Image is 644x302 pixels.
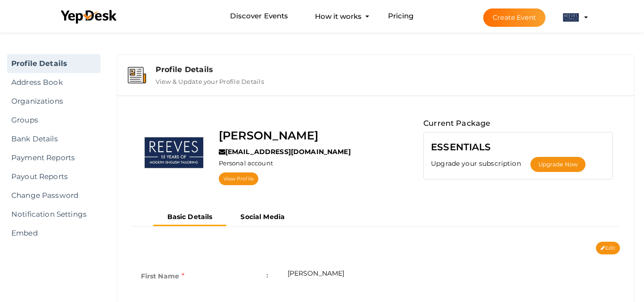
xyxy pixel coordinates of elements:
a: Profile Details View & Update your Profile Details [122,78,629,87]
a: Pricing [388,8,414,25]
b: Social Media [240,212,285,221]
button: How it works [312,8,364,25]
label: View & Update your Profile Details [156,74,264,85]
a: Discover Events [230,8,288,25]
label: Upgrade your subscription [431,159,530,168]
a: Bank Details [7,130,100,148]
a: View Profile [219,172,258,185]
a: Address Book [7,73,100,92]
button: Basic Details [153,209,227,226]
label: Current Package [423,117,490,130]
a: Embed [7,224,100,243]
label: First Name [141,269,185,284]
a: Change Password [7,186,100,205]
td: [PERSON_NAME] [278,259,620,295]
img: event-details.svg [128,67,146,83]
span: : [266,269,268,282]
label: [PERSON_NAME] [219,127,319,145]
a: Payment Reports [7,148,100,167]
a: Profile Details [7,54,100,73]
img: 6JDOOINT_small.jpeg [561,8,580,27]
button: Social Media [226,209,299,225]
a: Notification Settings [7,205,100,224]
div: Profile Details [156,65,624,74]
label: [EMAIL_ADDRESS][DOMAIN_NAME] [219,147,351,156]
a: Groups [7,111,100,130]
a: Organizations [7,92,100,111]
button: Edit [596,242,620,254]
b: Basic Details [167,212,213,221]
label: ESSENTIALS [431,139,491,155]
a: Payout Reports [7,167,100,186]
label: Personal account [219,159,273,168]
button: Upgrade Now [530,157,586,172]
img: 6JDOOINT_normal.jpeg [139,117,209,188]
button: Create Event [483,8,545,27]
